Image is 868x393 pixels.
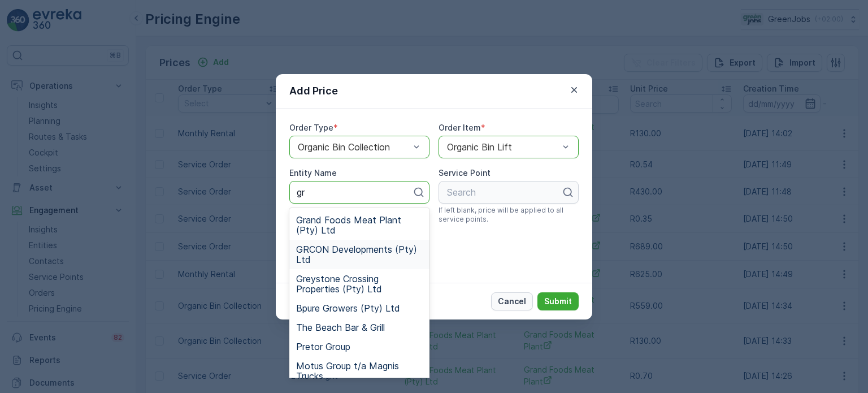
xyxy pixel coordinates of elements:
[498,296,526,307] p: Cancel
[289,83,338,99] p: Add Price
[439,123,481,132] label: Order Item
[296,244,423,265] span: GRCON Developments (Pty) Ltd
[491,292,533,310] button: Cancel
[296,361,423,381] span: Motus Group t/a Magnis Trucks
[289,123,333,132] label: Order Type
[544,296,572,307] p: Submit
[439,168,491,178] label: Service Point
[296,303,400,313] span: Bpure Growers (Pty) Ltd
[439,206,579,224] span: If left blank, price will be applied to all service points.
[296,274,423,294] span: Greystone Crossing Properties (Pty) Ltd
[289,168,337,178] label: Entity Name
[537,292,579,310] button: Submit
[296,322,385,332] span: The Beach Bar & Grill
[296,215,423,235] span: Grand Foods Meat Plant (Pty) Ltd
[296,342,350,352] span: Pretor Group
